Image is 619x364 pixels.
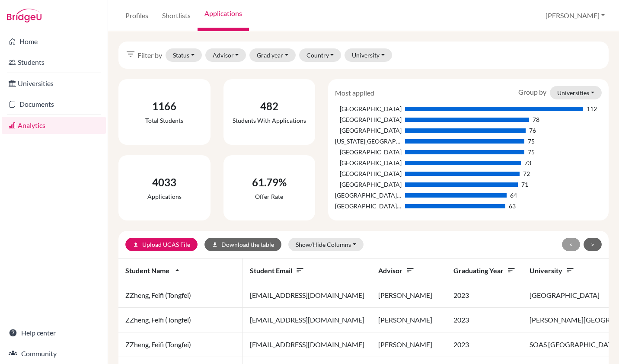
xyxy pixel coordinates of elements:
[243,308,371,332] td: [EMAIL_ADDRESS][DOMAIN_NAME]
[7,9,41,22] img: Bridge-U
[204,238,281,251] button: downloadDownload the table
[335,201,402,211] div: [GEOGRAPHIC_DATA][US_STATE]
[296,266,304,275] i: sort
[528,147,535,156] div: 75
[250,266,304,275] span: Student email
[584,238,602,251] button: >
[335,126,402,135] div: [GEOGRAPHIC_DATA]
[406,266,415,275] i: sort
[566,266,574,275] i: sort
[510,191,517,200] div: 64
[528,137,535,146] div: 75
[145,116,183,125] div: Total students
[335,169,402,178] div: [GEOGRAPHIC_DATA]
[524,158,531,167] div: 73
[147,192,182,201] div: Applications
[233,99,306,114] div: 482
[2,345,106,362] a: Community
[447,308,523,332] td: 2023
[212,242,218,248] i: download
[335,115,402,124] div: [GEOGRAPHIC_DATA]
[252,192,287,201] div: Offer rate
[530,266,574,275] span: University
[243,283,371,308] td: [EMAIL_ADDRESS][DOMAIN_NAME]
[233,116,306,125] div: Students with applications
[371,308,447,332] td: [PERSON_NAME]
[335,180,402,189] div: [GEOGRAPHIC_DATA]
[205,48,246,62] button: Advisor
[125,266,182,275] span: Student name
[252,175,287,190] div: 61.79%
[345,48,392,62] button: University
[288,238,364,251] button: Show/Hide Columns
[299,48,341,62] button: Country
[447,332,523,357] td: 2023
[512,86,608,99] div: Group by
[2,96,106,113] a: Documents
[507,266,516,275] i: sort
[2,324,106,342] a: Help center
[529,126,536,135] div: 76
[509,201,516,211] div: 63
[173,266,182,275] i: arrow_drop_up
[137,50,162,61] span: Filter by
[125,238,198,251] a: uploadUpload UCAS File
[378,266,415,275] span: Advisor
[329,88,381,98] div: Most applied
[335,191,402,200] div: [GEOGRAPHIC_DATA][US_STATE]
[2,117,106,134] a: Analytics
[2,54,106,71] a: Students
[562,238,580,251] button: <
[335,147,402,156] div: [GEOGRAPHIC_DATA]
[249,48,296,62] button: Grad year
[587,104,597,113] div: 112
[521,180,528,189] div: 71
[118,283,243,308] td: ZZheng, Feifi (Tongfei)
[2,33,106,50] a: Home
[118,332,243,357] td: ZZheng, Feifi (Tongfei)
[371,283,447,308] td: [PERSON_NAME]
[335,158,402,167] div: [GEOGRAPHIC_DATA]
[166,48,202,62] button: Status
[371,332,447,357] td: [PERSON_NAME]
[2,75,106,92] a: Universities
[125,49,136,59] i: filter_list
[133,242,139,248] i: upload
[147,175,182,190] div: 4033
[447,283,523,308] td: 2023
[550,86,602,99] button: Universities
[145,99,183,114] div: 1166
[542,7,609,24] button: [PERSON_NAME]
[243,332,371,357] td: [EMAIL_ADDRESS][DOMAIN_NAME]
[533,115,539,124] div: 78
[335,104,402,113] div: [GEOGRAPHIC_DATA]
[523,169,530,178] div: 72
[335,137,402,146] div: [US_STATE][GEOGRAPHIC_DATA]
[118,308,243,332] td: ZZheng, Feifi (Tongfei)
[453,266,516,275] span: Graduating year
